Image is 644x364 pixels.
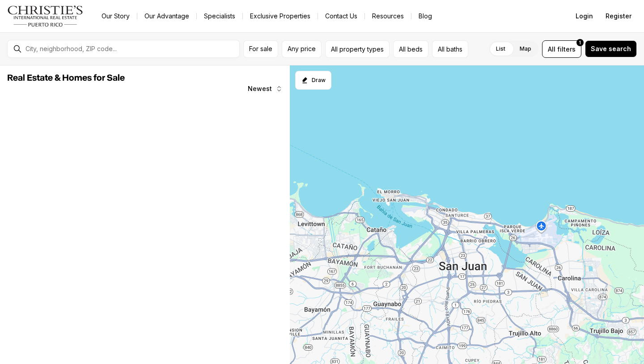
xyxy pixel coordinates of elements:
[432,40,468,58] button: All baths
[7,5,84,27] img: logo
[393,40,428,58] button: All beds
[249,45,272,52] span: For sale
[542,40,581,58] button: Allfilters1
[513,41,538,57] label: Map
[94,10,137,22] a: Our Story
[7,74,125,82] span: Real Estate & Homes for Sale
[600,7,637,25] button: Register
[243,40,278,58] button: For sale
[606,13,631,20] span: Register
[591,45,631,52] span: Save search
[489,41,513,57] label: List
[243,10,318,22] a: Exclusive Properties
[282,40,322,58] button: Any price
[242,80,288,98] button: Newest
[197,10,242,22] a: Specialists
[288,45,316,52] span: Any price
[411,10,439,22] a: Blog
[557,44,576,54] span: filters
[585,40,637,57] button: Save search
[570,7,598,25] button: Login
[579,39,581,46] span: 1
[318,10,364,22] button: Contact Us
[295,71,331,90] button: Start drawing
[576,13,593,20] span: Login
[548,44,555,54] span: All
[325,40,390,58] button: All property types
[248,85,272,92] span: Newest
[365,10,411,22] a: Resources
[137,10,196,22] a: Our Advantage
